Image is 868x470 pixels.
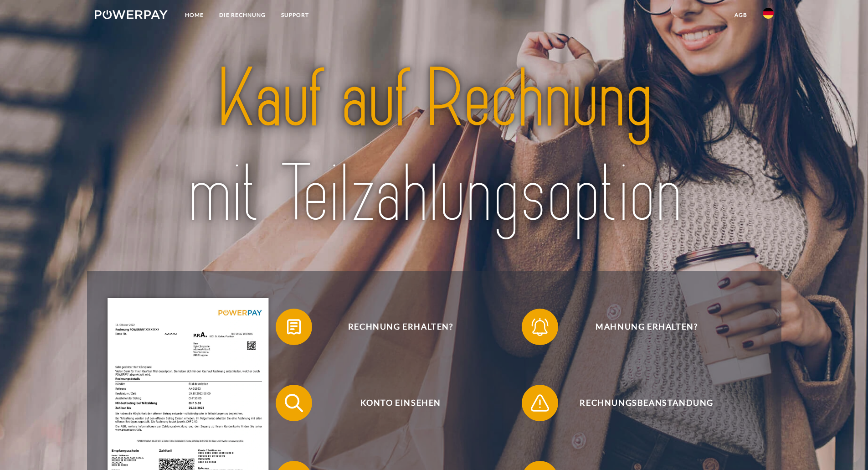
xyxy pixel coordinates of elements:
[763,8,774,19] img: de
[95,10,168,19] img: logo-powerpay-white.svg
[289,309,512,345] span: Rechnung erhalten?
[529,315,551,338] img: qb_bell.svg
[128,47,740,247] img: title-powerpay_de.svg
[282,392,305,414] img: qb_search.svg
[529,392,551,414] img: qb_warning.svg
[832,434,861,463] iframe: Pulsante per aprire la finestra di messaggistica
[522,385,759,421] button: Rechnungsbeanstandung
[522,309,759,345] button: Mahnung erhalten?
[273,7,317,23] a: SUPPORT
[535,309,758,345] span: Mahnung erhalten?
[289,385,512,421] span: Konto einsehen
[276,385,513,421] button: Konto einsehen
[211,7,273,23] a: DIE RECHNUNG
[535,385,758,421] span: Rechnungsbeanstandung
[727,7,755,23] a: agb
[177,7,211,23] a: Home
[282,315,305,338] img: qb_bill.svg
[276,309,513,345] button: Rechnung erhalten?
